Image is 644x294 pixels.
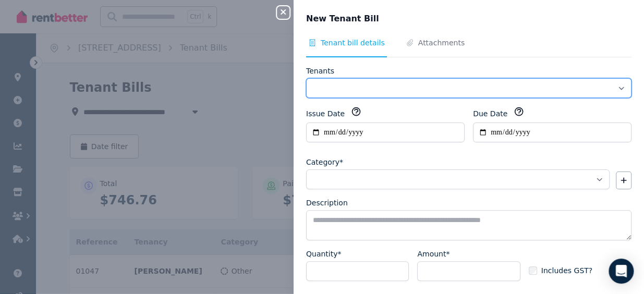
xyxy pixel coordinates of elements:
span: New Tenant Bill [306,13,379,25]
span: Attachments [418,38,465,48]
label: Tenants [306,66,334,76]
label: Due Date [473,108,507,119]
label: Description [306,198,348,208]
span: Includes GST? [541,265,592,276]
label: Category* [306,157,343,167]
label: Quantity* [306,249,342,259]
span: Tenant bill details [321,38,385,48]
label: Issue Date [306,108,345,119]
input: Includes GST? [529,266,537,275]
nav: Tabs [306,38,631,57]
label: Amount* [417,249,449,259]
div: Open Intercom Messenger [609,259,634,284]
